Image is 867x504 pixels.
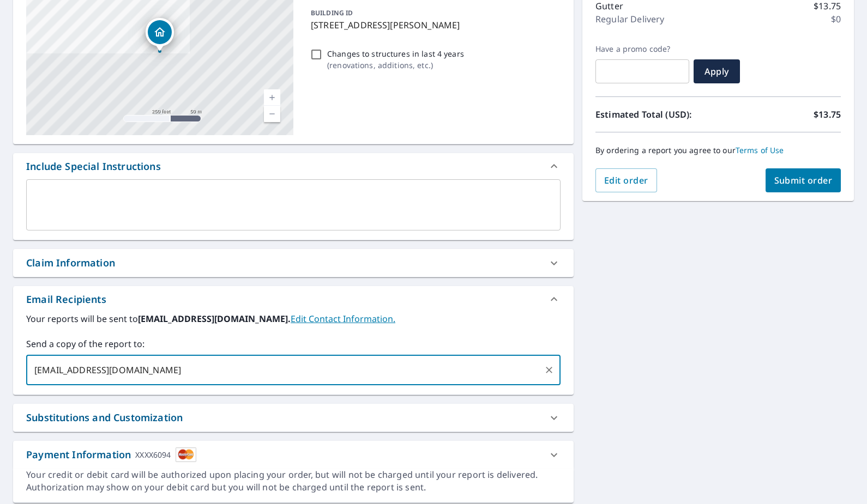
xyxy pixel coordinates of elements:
[831,13,841,26] p: $0
[264,89,280,106] a: Current Level 17, Zoom In
[264,106,280,122] a: Current Level 17, Zoom Out
[595,145,841,155] p: By ordering a report you agree to our
[774,174,833,186] span: Submit order
[311,8,353,17] p: BUILDING ID
[26,159,161,174] div: Include Special Instructions
[311,19,556,32] p: [STREET_ADDRESS][PERSON_NAME]
[595,168,657,192] button: Edit order
[327,59,464,71] p: ( renovations, additions, etc. )
[702,65,731,77] span: Apply
[26,410,183,425] div: Substitutions and Customization
[766,168,841,192] button: Submit order
[13,153,574,179] div: Include Special Instructions
[26,469,561,494] div: Your credit or debit card will be authorized upon placing your order, but will not be charged unt...
[595,44,689,54] label: Have a promo code?
[13,404,574,432] div: Substitutions and Customization
[604,174,648,186] span: Edit order
[13,286,574,312] div: Email Recipients
[13,441,574,469] div: Payment InformationXXXX6094cardImage
[135,447,171,462] div: XXXX6094
[694,59,740,83] button: Apply
[138,313,291,325] b: [EMAIL_ADDRESS][DOMAIN_NAME].
[26,312,561,325] label: Your reports will be sent to
[595,108,718,121] p: Estimated Total (USD):
[736,145,784,155] a: Terms of Use
[291,313,395,325] a: EditContactInfo
[814,108,841,121] p: $13.75
[13,249,574,277] div: Claim Information
[26,256,115,270] div: Claim Information
[541,362,557,378] button: Clear
[327,48,464,59] p: Changes to structures in last 4 years
[26,447,196,462] div: Payment Information
[26,292,106,307] div: Email Recipients
[26,337,561,350] label: Send a copy of the report to:
[176,447,196,462] img: cardImage
[595,13,664,26] p: Regular Delivery
[146,18,174,52] div: Dropped pin, building 1, Residential property, 12506 Cooper St Papillion, NE 68046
